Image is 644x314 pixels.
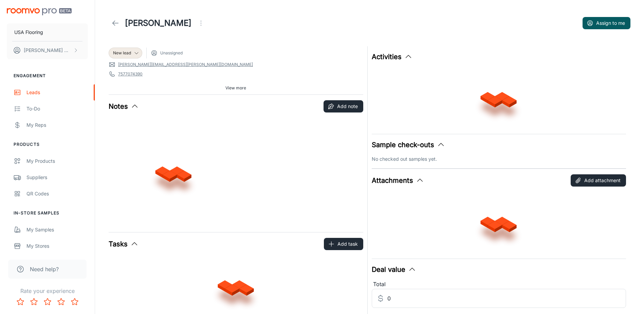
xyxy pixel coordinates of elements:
[26,105,88,112] div: To-do
[5,287,89,295] p: Rate your experience
[7,41,88,59] button: [PERSON_NAME] Worthington
[68,295,81,309] button: Rate 5 star
[118,62,253,68] a: [PERSON_NAME][EMAIL_ADDRESS][PERSON_NAME][DOMAIN_NAME]
[24,47,72,54] p: [PERSON_NAME] Worthington
[26,174,88,181] div: Suppliers
[583,17,630,29] button: Assign to me
[7,23,88,41] button: USA Flooring
[387,289,626,308] input: Estimated deal value
[125,17,191,29] h1: [PERSON_NAME]
[372,264,416,275] button: Deal value
[26,157,88,165] div: My Products
[26,89,88,96] div: Leads
[109,101,139,111] button: Notes
[14,295,27,309] button: Rate 1 star
[225,85,246,91] span: View more
[372,280,626,289] div: Total
[30,265,59,273] span: Need help?
[109,239,139,249] button: Tasks
[7,8,72,15] img: Roomvo PRO Beta
[26,242,88,250] div: My Stores
[372,140,445,150] button: Sample check-outs
[109,48,142,58] div: New lead
[324,238,363,250] button: Add task
[160,50,183,56] span: Unassigned
[14,29,43,36] p: USA Flooring
[26,226,88,233] div: My Samples
[27,295,41,309] button: Rate 2 star
[372,175,424,186] button: Attachments
[113,50,131,56] span: New lead
[54,295,68,309] button: Rate 4 star
[41,295,54,309] button: Rate 3 star
[571,174,626,187] button: Add attachment
[118,71,143,77] a: 7577074390
[372,52,412,62] button: Activities
[324,100,363,112] button: Add note
[26,121,88,129] div: My Reps
[372,155,626,163] p: No checked out samples yet.
[223,83,249,93] button: View more
[194,16,208,30] button: Open menu
[26,190,88,197] div: QR Codes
